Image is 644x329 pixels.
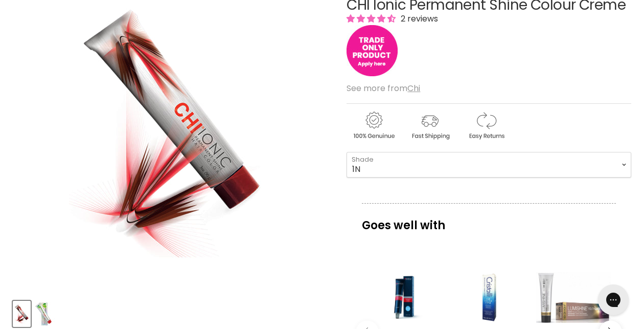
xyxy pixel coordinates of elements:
[347,82,420,94] span: See more from
[398,13,438,25] span: 2 reviews
[362,203,616,237] p: Goes well with
[403,110,457,141] img: shipping.gif
[13,301,31,327] button: Chi Ionic Permanent Shine Colour Creme
[347,13,398,25] span: 4.50 stars
[347,110,401,141] img: genuine.gif
[459,110,513,141] img: returns.gif
[11,298,333,327] div: Product thumbnails
[34,301,60,327] button: CHI Ionic Permanent Shine Colour Creme
[14,302,30,326] img: Chi Ionic Permanent Shine Colour Creme
[407,82,420,94] a: Chi
[593,281,634,319] iframe: Gorgias live chat messenger
[35,302,59,326] img: CHI Ionic Permanent Shine Colour Creme
[347,25,398,76] img: tradeonly_small.jpg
